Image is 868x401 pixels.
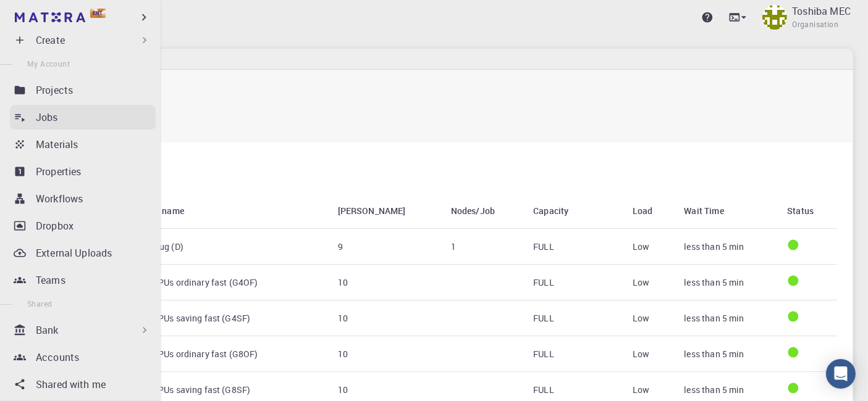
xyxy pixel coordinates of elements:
[523,194,623,229] th: Capacity
[36,323,59,337] p: Bank
[15,12,85,22] img: logo
[10,213,156,238] a: Dropbox
[674,265,777,300] td: less than 5 min
[135,194,328,229] th: Full name
[36,377,106,392] p: Shared with me
[135,229,328,265] td: debug (D)
[674,229,777,265] td: less than 5 min
[73,170,837,181] h4: Queues
[10,268,156,292] a: Teams
[36,273,65,287] p: Teams
[27,59,70,68] span: My Account
[623,265,674,300] td: Low
[36,164,82,179] p: Properties
[523,265,623,300] td: FULL
[826,359,856,389] div: Open Intercom Messenger
[10,345,156,370] a: Accounts
[10,159,156,184] a: Properties
[674,194,777,229] th: Wait Time
[36,83,73,97] p: Projects
[10,318,156,342] div: Bank
[36,191,83,206] p: Workflows
[10,78,156,102] a: Projects
[674,300,777,336] td: less than 5 min
[10,28,156,52] div: Create
[328,265,441,300] td: 10
[328,300,441,336] td: 10
[36,218,74,233] p: Dropbox
[523,336,623,372] td: FULL
[73,84,837,128] h2: Cluster-001 (AWS)
[623,336,674,372] td: Low
[792,4,851,19] p: Toshiba MEC
[10,241,156,265] a: External Uploads
[10,132,156,157] a: Materials
[36,33,65,48] p: Create
[328,336,441,372] td: 10
[36,137,78,152] p: Materials
[27,299,52,308] span: Shared
[36,246,112,260] p: External Uploads
[10,372,156,397] a: Shared with me
[73,116,837,128] small: LIVE
[623,229,674,265] td: Low
[328,229,441,265] td: 9
[762,5,787,30] img: Toshiba MEC
[523,300,623,336] td: FULL
[10,186,156,211] a: Workflows
[441,229,523,265] td: 1
[135,265,328,300] td: 4 GPUs ordinary fast (G4OF)
[135,300,328,336] td: 4 GPUs saving fast (G4SF)
[777,194,837,229] th: Status
[623,194,674,229] th: Load
[23,9,68,20] span: Support
[135,336,328,372] td: 8 GPUs ordinary fast (G8OF)
[73,99,837,111] small: [DOMAIN_NAME]
[36,350,79,365] p: Accounts
[36,110,58,125] p: Jobs
[792,19,838,31] span: Organisation
[674,336,777,372] td: less than 5 min
[10,105,156,130] a: Jobs
[623,300,674,336] td: Low
[328,194,441,229] th: [PERSON_NAME]
[441,194,523,229] th: Nodes/Job
[523,229,623,265] td: FULL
